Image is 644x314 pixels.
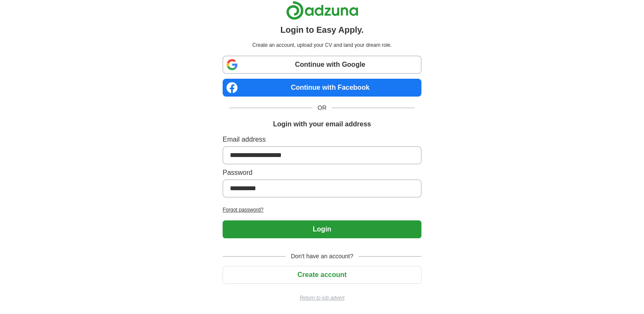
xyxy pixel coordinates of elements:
p: Create an account, upload your CV and land your dream role. [224,41,420,49]
a: Create account [223,271,421,278]
span: OR [312,103,332,112]
a: Forgot password? [223,206,421,214]
a: Continue with Google [223,56,421,74]
label: Password [223,168,421,178]
label: Email address [223,134,421,145]
h1: Login with your email address [273,119,371,129]
img: Adzuna logo [286,1,358,20]
a: Return to job advert [223,294,421,302]
button: Login [223,220,421,238]
h1: Login to Easy Apply. [280,23,364,36]
span: Don't have an account? [286,252,358,261]
a: Continue with Facebook [223,79,421,97]
button: Create account [223,266,421,284]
